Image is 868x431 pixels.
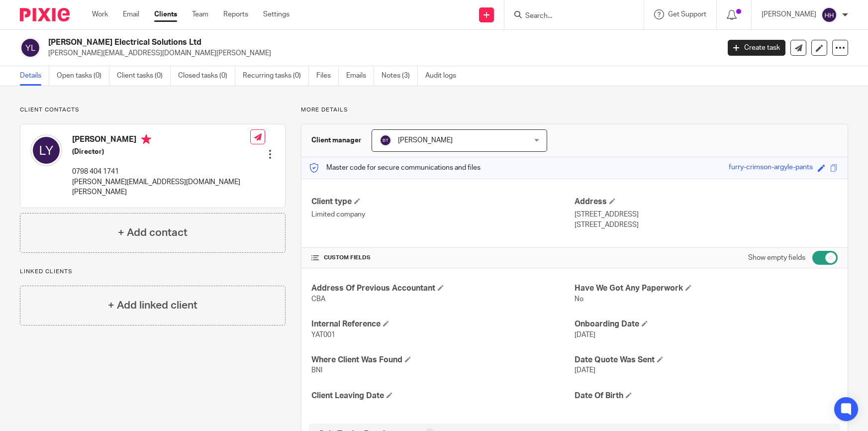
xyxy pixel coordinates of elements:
p: More details [301,106,848,114]
img: svg%3E [30,134,62,166]
a: Create task [728,40,785,56]
a: Recurring tasks (0) [243,66,309,86]
p: [STREET_ADDRESS] [575,210,838,219]
h4: Internal Reference [311,319,575,329]
p: Limited company [311,210,575,219]
p: 0798 404 1741 [72,167,250,177]
input: Search [524,12,614,21]
a: Settings [263,9,289,19]
h4: Have We Got Any Paperwork [575,283,838,294]
h4: Client Leaving Date [311,391,575,401]
p: [STREET_ADDRESS] [575,220,838,230]
img: svg%3E [20,37,41,58]
span: CBA [311,296,325,303]
h4: Date Quote Was Sent [575,355,838,365]
p: Linked clients [20,268,286,276]
span: No [575,296,583,303]
a: Reports [223,9,248,19]
h3: Client manager [311,135,362,145]
span: YAT001 [311,331,335,338]
h2: [PERSON_NAME] Electrical Solutions Ltd [48,37,580,48]
label: Show empty fields [748,253,805,263]
span: [DATE] [575,367,595,374]
img: svg%3E [380,134,391,146]
p: [PERSON_NAME] [762,9,816,19]
h4: + Add contact [118,225,188,240]
span: Get Support [668,11,706,18]
a: Work [92,9,108,19]
a: Email [123,9,139,19]
span: [PERSON_NAME] [398,137,453,144]
h4: Address Of Previous Accountant [311,283,575,294]
p: Master code for secure communications and files [309,163,481,173]
p: Client contacts [20,106,286,114]
h5: (Director) [72,147,250,157]
h4: CUSTOM FIELDS [311,254,575,262]
span: BNI [311,367,322,374]
h4: Date Of Birth [575,391,838,401]
div: furry-crimson-argyle-pants [729,162,813,174]
img: Pixie [20,8,70,21]
p: [PERSON_NAME][EMAIL_ADDRESS][DOMAIN_NAME][PERSON_NAME] [72,177,250,198]
i: Primary [141,134,151,144]
a: Clients [154,9,177,19]
a: Details [20,66,49,86]
a: Emails [346,66,374,86]
h4: Where Client Was Found [311,355,575,365]
a: Closed tasks (0) [178,66,235,86]
h4: Client type [311,197,575,207]
h4: [PERSON_NAME] [72,134,250,147]
h4: Onboarding Date [575,319,838,329]
a: Client tasks (0) [117,66,171,86]
p: [PERSON_NAME][EMAIL_ADDRESS][DOMAIN_NAME][PERSON_NAME] [48,48,713,58]
a: Notes (3) [382,66,418,86]
a: Audit logs [425,66,464,86]
a: Team [192,9,208,19]
img: svg%3E [821,7,837,23]
h4: + Add linked client [108,298,197,313]
a: Open tasks (0) [57,66,109,86]
span: [DATE] [575,331,595,338]
a: Files [316,66,339,86]
h4: Address [575,197,838,207]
